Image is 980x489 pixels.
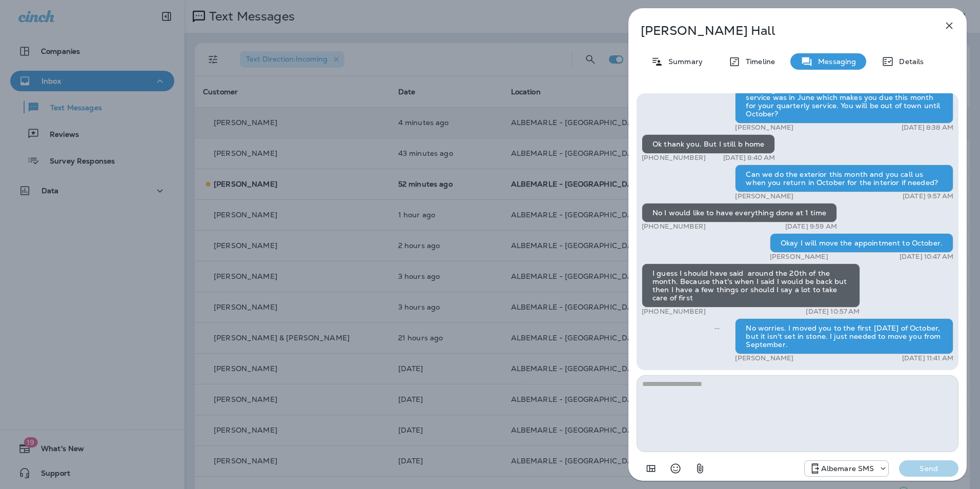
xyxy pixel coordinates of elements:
[735,318,953,354] div: No worries. I moved you to the first [DATE] of October, but it isn't set in stone. I just needed ...
[805,462,889,475] div: +1 (252) 600-3555
[735,124,793,132] p: [PERSON_NAME]
[903,192,953,200] p: [DATE] 9:57 AM
[902,354,953,362] p: [DATE] 11:41 AM
[642,203,837,222] div: No I would like to have everything done at 1 time
[642,134,775,154] div: Ok thank you. But I still b home
[902,124,953,132] p: [DATE] 8:38 AM
[735,354,793,362] p: [PERSON_NAME]
[770,253,828,261] p: [PERSON_NAME]
[785,222,837,231] p: [DATE] 9:59 AM
[714,323,720,332] span: Sent
[894,57,924,66] p: Details
[900,253,953,261] p: [DATE] 10:47 AM
[642,154,706,162] p: [PHONE_NUMBER]
[642,222,706,231] p: [PHONE_NUMBER]
[641,24,921,38] p: [PERSON_NAME] Hall
[641,458,661,479] button: Add in a premade template
[642,308,706,316] p: [PHONE_NUMBER]
[723,154,775,162] p: [DATE] 8:40 AM
[821,464,874,473] p: Albemare SMS
[806,308,860,316] p: [DATE] 10:57 AM
[735,79,953,124] div: The August treatment was a re-service. Your last paid service was in June which makes you due thi...
[735,165,953,192] div: Can we do the exterior this month and you call us when you return in October for the interior if ...
[665,458,686,479] button: Select an emoji
[642,263,860,308] div: I guess I should have said around the 20th of the month. Because that's when I said I would be ba...
[735,192,793,200] p: [PERSON_NAME]
[770,233,953,253] div: Okay I will move the appointment to October.
[741,57,775,66] p: Timeline
[663,57,703,66] p: Summary
[813,57,856,66] p: Messaging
